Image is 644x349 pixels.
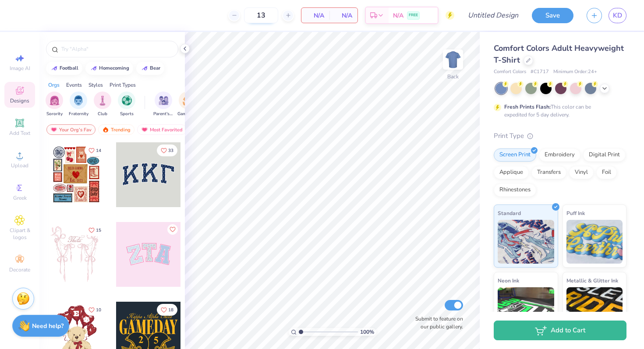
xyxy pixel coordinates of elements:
img: most_fav.gif [141,127,148,133]
span: Greek [13,194,27,201]
div: Rhinestones [494,183,536,197]
span: 33 [168,148,173,153]
button: Save [532,8,573,23]
span: Fraternity [69,111,88,117]
div: Digital Print [583,148,626,162]
span: Neon Ink [498,276,519,285]
span: 10 [96,308,101,312]
span: N/A [335,11,352,20]
span: Clipart & logos [4,227,35,241]
span: 18 [168,308,173,312]
span: 14 [96,148,101,153]
img: trend_line.gif [90,66,97,71]
span: Comfort Colors Adult Heavyweight T-Shirt [494,43,624,65]
button: Like [157,145,177,156]
div: Print Types [110,81,136,89]
img: most_fav.gif [50,127,57,133]
div: football [60,66,78,71]
div: Print Type [494,131,626,141]
span: Sorority [46,111,63,117]
span: Game Day [177,111,198,117]
span: Parent's Weekend [153,111,173,117]
div: filter for Club [94,92,111,117]
span: 15 [96,228,101,233]
span: Standard [498,208,521,218]
button: bear [136,62,164,75]
div: Styles [88,81,103,89]
span: Comfort Colors [494,68,526,76]
div: Your Org's Fav [46,124,96,135]
button: Like [167,224,178,235]
span: Add Text [9,130,30,137]
img: Standard [498,220,554,264]
span: N/A [393,11,403,20]
div: filter for Fraternity [69,92,88,117]
span: Puff Ink [566,208,585,218]
span: Metallic & Glitter Ink [566,276,618,285]
div: Transfers [531,166,566,179]
button: filter button [69,92,88,117]
div: Most Favorited [137,124,187,135]
a: KD [609,8,626,23]
button: filter button [153,92,173,117]
img: Neon Ink [498,287,554,331]
button: filter button [118,92,135,117]
div: filter for Sorority [46,92,63,117]
span: Sports [120,111,134,117]
span: Image AI [10,65,30,72]
img: Club Image [98,95,107,106]
button: Add to Cart [494,321,626,340]
img: trend_line.gif [51,66,58,71]
img: Back [444,51,462,68]
input: Try "Alpha" [60,45,173,53]
button: filter button [177,92,198,117]
span: FREE [409,12,418,18]
img: Sports Image [122,95,132,106]
strong: Fresh Prints Flash: [504,103,551,110]
div: homecoming [99,66,129,71]
span: N/A [307,11,324,20]
button: Like [85,224,105,236]
span: KD [613,11,622,21]
input: – – [244,7,278,23]
span: 100 % [360,328,374,336]
button: Like [85,304,105,316]
div: filter for Parent's Weekend [153,92,173,117]
div: Vinyl [569,166,594,179]
img: Metallic & Glitter Ink [566,287,623,331]
span: Decorate [9,266,30,273]
div: Events [66,81,82,89]
span: # C1717 [531,68,549,76]
div: Applique [494,166,529,179]
button: homecoming [85,62,133,75]
button: Like [85,145,105,156]
button: filter button [94,92,111,117]
img: Game Day Image [183,95,193,106]
div: Orgs [48,81,60,89]
div: Screen Print [494,148,536,162]
img: trend_line.gif [141,66,148,71]
label: Submit to feature on our public gallery. [410,315,463,331]
button: football [46,62,82,75]
img: trending.gif [102,127,109,133]
div: Foil [596,166,617,179]
div: This color can be expedited for 5 day delivery. [504,103,612,119]
button: filter button [46,92,63,117]
div: Back [447,73,459,81]
div: filter for Game Day [177,92,198,117]
button: Like [157,304,177,316]
img: Puff Ink [566,220,623,264]
img: Fraternity Image [74,95,83,106]
span: Designs [10,97,29,104]
img: Sorority Image [50,95,60,106]
span: Club [98,111,107,117]
span: Minimum Order: 24 + [553,68,597,76]
div: bear [150,66,160,71]
img: Parent's Weekend Image [159,95,169,106]
input: Untitled Design [461,7,525,24]
span: Upload [11,162,28,169]
div: filter for Sports [118,92,135,117]
div: Embroidery [539,148,580,162]
div: Trending [98,124,134,135]
strong: Need help? [32,322,64,330]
